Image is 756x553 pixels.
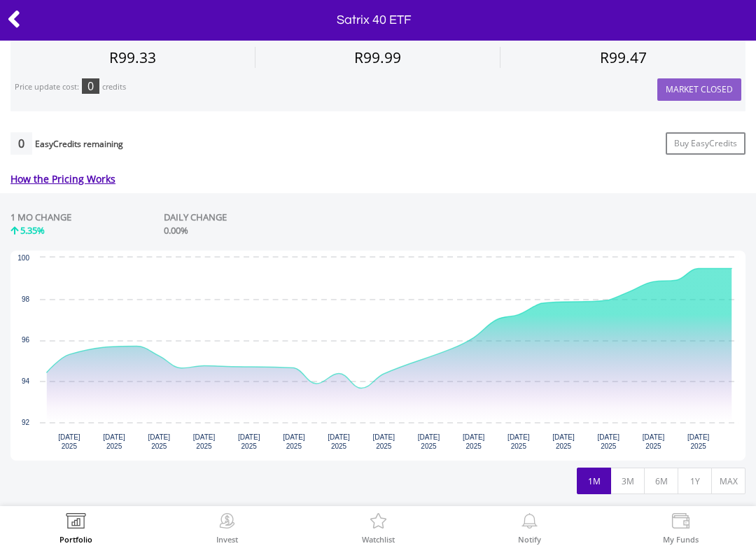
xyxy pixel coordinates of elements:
button: MAX [711,468,745,494]
text: 94 [22,377,30,385]
text: [DATE] 2025 [193,433,216,450]
text: 92 [22,419,30,426]
img: Watchlist [367,513,389,533]
img: View Funds [670,513,692,533]
button: 1Y [678,468,712,494]
text: 98 [22,295,30,303]
img: Invest Now [216,513,238,533]
span: R99.33 [109,48,156,67]
div: EasyCredits remaining [35,139,123,151]
text: [DATE] 2025 [58,433,80,450]
text: 100 [17,254,29,262]
span: R99.47 [600,48,647,67]
a: Portfolio [59,513,92,543]
a: My Funds [663,513,699,543]
button: 1M [577,468,611,494]
button: 3M [610,468,645,494]
a: Watchlist [362,513,395,543]
text: [DATE] 2025 [148,433,171,450]
span: 5.35% [20,224,45,237]
text: [DATE] 2025 [598,433,620,450]
div: credits [102,82,126,92]
div: 1 MO CHANGE [10,211,71,224]
text: [DATE] 2025 [373,433,395,450]
text: [DATE] 2025 [283,433,305,450]
a: Notify [518,513,541,543]
text: [DATE] 2025 [552,433,575,450]
label: My Funds [663,535,699,543]
text: [DATE] 2025 [507,433,530,450]
div: Chart. Highcharts interactive chart. [10,251,745,461]
img: View Notifications [519,513,540,533]
label: Portfolio [59,535,92,543]
text: [DATE] 2025 [238,433,260,450]
button: Market Closed [657,78,741,101]
text: [DATE] 2025 [643,433,665,450]
a: Buy EasyCredits [666,132,745,155]
div: DAILY CHANGE [164,211,348,224]
svg: Interactive chart [10,251,745,461]
text: 96 [22,336,30,344]
div: Price update cost: [15,82,79,92]
div: 0 [10,132,32,155]
label: Watchlist [362,535,395,543]
a: How the Pricing Works [10,172,115,185]
text: [DATE] 2025 [103,433,125,450]
button: 6M [644,468,678,494]
text: [DATE] 2025 [463,433,485,450]
text: [DATE] 2025 [418,433,440,450]
label: Invest [216,535,238,543]
img: View Portfolio [65,513,87,533]
text: [DATE] 2025 [328,433,350,450]
span: 0.00% [164,224,188,237]
label: Notify [518,535,541,543]
text: [DATE] 2025 [687,433,710,450]
div: 0 [82,78,99,94]
a: Invest [216,513,238,543]
span: R99.99 [354,48,401,67]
